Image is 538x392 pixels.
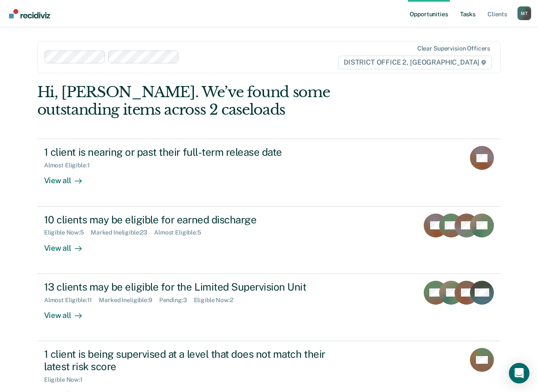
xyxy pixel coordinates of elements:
div: Almost Eligible : 1 [44,162,97,169]
div: 1 client is nearing or past their full-term release date [44,146,345,158]
div: Almost Eligible : 5 [154,229,208,236]
a: 10 clients may be eligible for earned dischargeEligible Now:5Marked Ineligible:23Almost Eligible:... [37,207,501,274]
button: Profile dropdown button [517,6,531,20]
div: 1 client is being supervised at a level that does not match their latest risk score [44,348,345,373]
span: DISTRICT OFFICE 2, [GEOGRAPHIC_DATA] [338,56,492,69]
div: M T [517,6,531,20]
div: Hi, [PERSON_NAME]. We’ve found some outstanding items across 2 caseloads [37,83,408,119]
div: Eligible Now : 2 [194,297,240,304]
div: Pending : 3 [159,297,194,304]
div: Open Intercom Messenger [509,363,529,383]
div: View all [44,236,92,253]
div: Eligible Now : 1 [44,376,89,383]
div: View all [44,303,92,320]
div: Almost Eligible : 11 [44,297,99,304]
a: 1 client is nearing or past their full-term release dateAlmost Eligible:1View all [37,139,501,206]
img: Recidiviz [9,9,50,18]
div: View all [44,169,92,186]
div: 10 clients may be eligible for earned discharge [44,214,345,226]
div: Marked Ineligible : 23 [91,229,154,236]
div: Eligible Now : 5 [44,229,91,236]
div: Clear supervision officers [417,45,490,52]
div: 13 clients may be eligible for the Limited Supervision Unit [44,281,345,293]
div: Marked Ineligible : 9 [99,297,159,304]
a: 13 clients may be eligible for the Limited Supervision UnitAlmost Eligible:11Marked Ineligible:9P... [37,274,501,341]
